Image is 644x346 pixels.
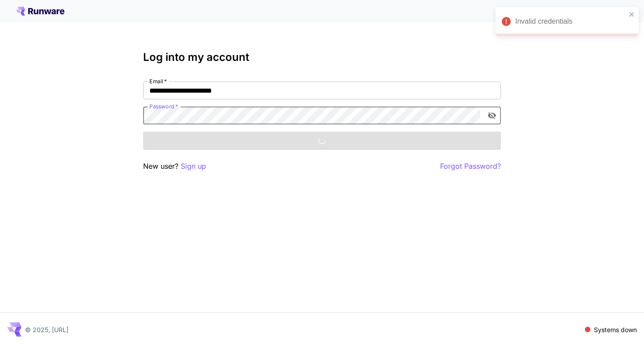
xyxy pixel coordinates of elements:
[143,161,206,172] p: New user?
[25,325,68,334] p: © 2025, [URL]
[143,51,501,64] h3: Log into my account
[515,16,626,27] div: Invalid credentials
[149,103,178,110] label: Password
[440,161,501,172] button: Forgot Password?
[149,77,167,85] label: Email
[484,107,500,124] button: toggle password visibility
[181,161,206,172] button: Sign up
[629,11,635,18] button: close
[594,325,637,334] p: Systems down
